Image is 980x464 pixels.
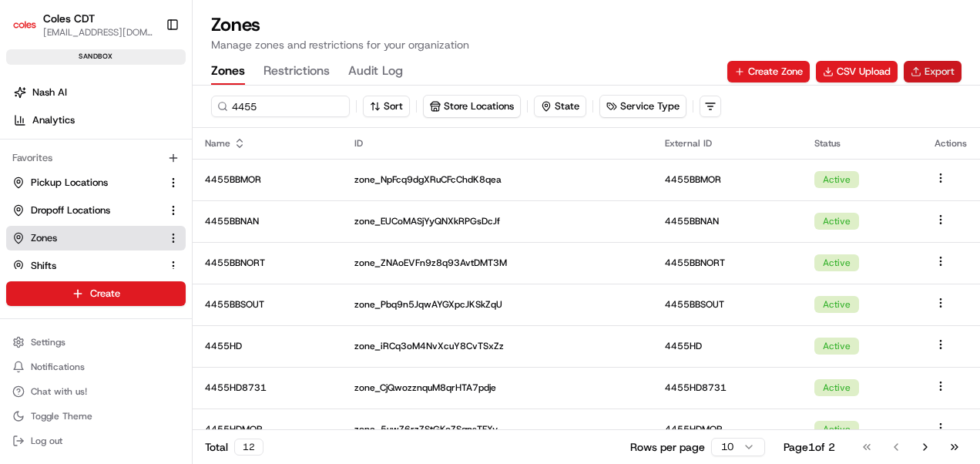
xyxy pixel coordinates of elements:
p: 4455BBSOUT [665,298,790,311]
p: 4455BBNORT [205,257,330,269]
span: Chat with us! [31,385,87,398]
img: Nash [15,15,46,45]
a: 📗Knowledge Base [9,217,124,244]
input: Search for a zone [211,96,350,117]
button: Start new chat [262,151,280,170]
div: Active [814,338,859,355]
div: Active [814,379,859,396]
p: Rows per page [630,439,705,455]
button: Toggle Theme [6,405,186,427]
button: Export [904,61,962,82]
div: 💻 [130,224,143,237]
button: Sort [363,96,410,117]
p: 4455HDMOR [665,423,790,435]
a: Zones [12,231,161,245]
div: sandbox [6,49,186,65]
div: Start new chat [52,146,253,162]
span: Pickup Locations [31,176,108,190]
a: 💻API Documentation [124,217,253,244]
button: Service Type [600,96,686,117]
p: 4455BBNAN [205,215,330,227]
button: Dropoff Locations [6,198,186,223]
span: Notifications [31,361,85,373]
img: Coles CDT [12,12,37,37]
div: Page 1 of 2 [784,439,835,455]
div: Active [814,171,859,188]
button: Settings [6,331,186,353]
div: Name [205,137,330,150]
span: Zones [31,231,57,245]
div: ID [354,137,640,150]
div: Actions [935,137,968,150]
p: zone_ZNAoEVFn9z8q93AvtDMT3M [354,257,640,269]
button: [EMAIL_ADDRESS][DOMAIN_NAME] [43,26,153,39]
button: Coles CDT [43,11,95,26]
button: Store Locations [423,95,521,118]
button: Shifts [6,254,186,278]
div: Active [814,254,859,271]
p: zone_CjQwozznquM8qrHTA7pdje [354,382,640,394]
a: Shifts [12,259,161,273]
p: 4455HD8731 [665,382,790,394]
a: Nash AI [6,80,192,105]
span: Knowledge Base [31,223,118,238]
a: Pickup Locations [12,176,161,190]
input: Clear [40,99,254,115]
a: Powered byPylon [109,260,186,272]
button: Zones [6,226,186,250]
button: Restrictions [263,59,330,85]
p: 4455BBNAN [665,215,790,227]
p: 4455HD [665,340,790,352]
button: Log out [6,430,186,452]
div: 📗 [15,224,28,237]
button: Coles CDTColes CDT[EMAIL_ADDRESS][DOMAIN_NAME] [6,6,159,43]
p: 4455BBMOR [665,173,790,186]
p: 4455HDMOR [205,423,330,435]
p: zone_EUCoMASjYyQNXkRPGsDcJf [354,215,640,227]
p: zone_5uwZ6rzZStGKoZSgnsTFXy [354,423,640,435]
p: zone_iRCq3oM4NvXcuY8CvTSxZz [354,340,640,352]
div: Favorites [6,146,186,170]
p: Welcome 👋 [15,61,280,86]
span: Create [90,287,120,301]
div: Active [814,421,859,438]
div: We're available if you need us! [52,162,195,174]
div: Active [814,213,859,230]
img: 1736555255976-a54dd68f-1ca7-489b-9aae-adbdc363a1c4 [15,146,43,174]
p: 4455HD [205,340,330,352]
button: Zones [211,59,245,85]
a: Dropoff Locations [12,203,161,217]
p: zone_NpFcq9dgXRuCFcChdK8qea [354,173,640,186]
span: API Documentation [146,223,247,238]
span: Pylon [153,261,186,272]
div: 12 [234,439,263,456]
button: Create Zone [727,61,810,82]
span: Nash AI [32,86,67,99]
button: State [534,96,586,117]
button: Chat with us! [6,381,186,402]
span: Dropoff Locations [31,203,110,217]
span: Shifts [31,259,56,273]
div: Total [205,439,263,456]
a: Analytics [6,108,192,133]
div: External ID [665,137,790,150]
p: 4455BBSOUT [205,298,330,311]
p: 4455HD8731 [205,382,330,394]
span: Log out [31,435,62,447]
span: Analytics [32,113,75,127]
h1: Zones [211,12,962,37]
button: Audit Log [348,59,403,85]
p: zone_Pbq9n5JqwAYGXpcJKSkZqU [354,298,640,311]
p: 4455BBNORT [665,257,790,269]
div: Status [814,137,910,150]
button: Store Locations [424,96,520,117]
div: Active [814,296,859,313]
button: CSV Upload [816,61,898,82]
button: Pickup Locations [6,170,186,195]
button: Create [6,281,186,306]
p: Manage zones and restrictions for your organization [211,37,962,52]
p: 4455BBMOR [205,173,330,186]
span: Toggle Theme [31,410,92,422]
